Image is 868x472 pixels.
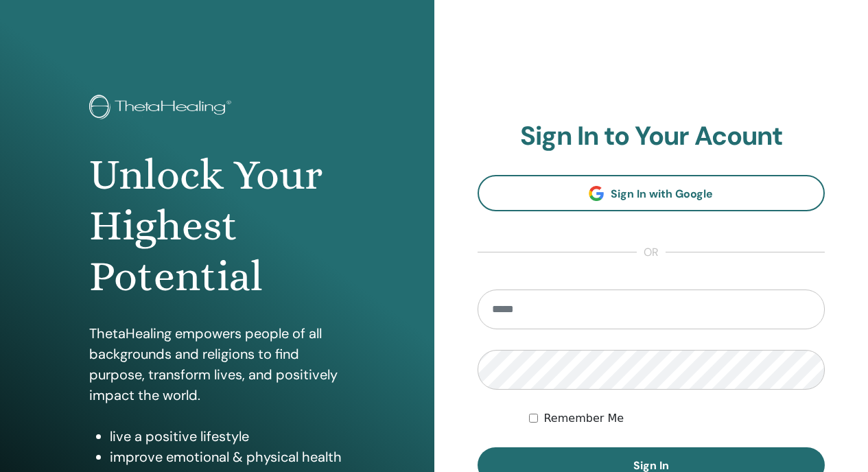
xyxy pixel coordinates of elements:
[543,410,624,427] label: Remember Me
[478,121,825,152] h2: Sign In to Your Acount
[110,447,344,467] li: improve emotional & physical health
[637,244,666,261] span: or
[89,323,344,405] p: ThetaHealing empowers people of all backgrounds and religions to find purpose, transform lives, a...
[611,187,713,201] span: Sign In with Google
[529,410,825,427] div: Keep me authenticated indefinitely or until I manually logout
[110,426,344,447] li: live a positive lifestyle
[478,175,825,211] a: Sign In with Google
[89,150,344,303] h1: Unlock Your Highest Potential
